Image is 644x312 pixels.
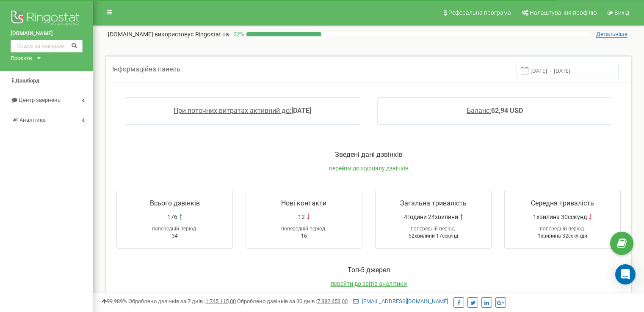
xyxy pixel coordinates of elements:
[167,213,177,221] span: 176
[533,213,587,221] span: 1хвилина 30секунд
[317,298,348,304] u: 7 382 453,00
[174,107,291,115] span: При поточних витратах активний до:
[281,226,326,232] span: попередній період:
[108,30,229,38] p: [DOMAIN_NAME]
[448,9,511,16] span: Реферальна програма
[11,55,32,63] div: Проєкти
[152,226,197,232] span: попередній період:
[205,298,236,304] u: 1 745 115,00
[467,107,491,115] span: Баланс:
[281,199,326,207] span: Нові контакти
[15,77,39,84] span: Дашборд
[229,30,246,38] p: 22 %
[172,233,178,239] span: 34
[11,8,83,30] img: Ringostat logo
[400,199,467,207] span: Загальна тривалість
[19,117,46,123] span: Аналiтика
[11,40,83,52] input: Пошук за номером
[331,280,407,287] a: перейти до звітів аналітики
[353,298,448,304] a: [EMAIL_ADDRESS][DOMAIN_NAME]
[467,107,523,115] a: Баланс:62,94 USD
[615,264,636,285] div: Open Intercom Messenger
[596,31,627,38] span: Детальніше
[301,233,307,239] span: 16
[150,199,200,207] span: Всього дзвінків
[112,65,180,73] span: Інформаційна панель
[531,199,594,207] span: Середня тривалість
[11,30,83,38] a: [DOMAIN_NAME]
[237,298,348,304] span: Оброблено дзвінків за 30 днів :
[155,31,229,38] span: використовує Ringostat на
[102,298,127,304] span: 99,989%
[19,97,61,103] span: Центр звернень
[174,107,311,115] a: При поточних витратах активний до:[DATE]
[409,233,458,239] span: 52хвилини 17секунд
[128,298,236,304] span: Оброблено дзвінків за 7 днів :
[404,213,458,221] span: 4години 24хвилини
[530,9,597,16] span: Налаштування профілю
[329,165,409,172] a: перейти до журналу дзвінків
[335,151,403,159] span: Зведені дані дзвінків
[614,9,629,16] span: Вихід
[538,233,587,239] span: 1хвилина 32секунди
[348,266,390,274] span: Toп-5 джерел
[411,226,456,232] span: попередній період:
[540,226,585,232] span: попередній період:
[298,213,305,221] span: 12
